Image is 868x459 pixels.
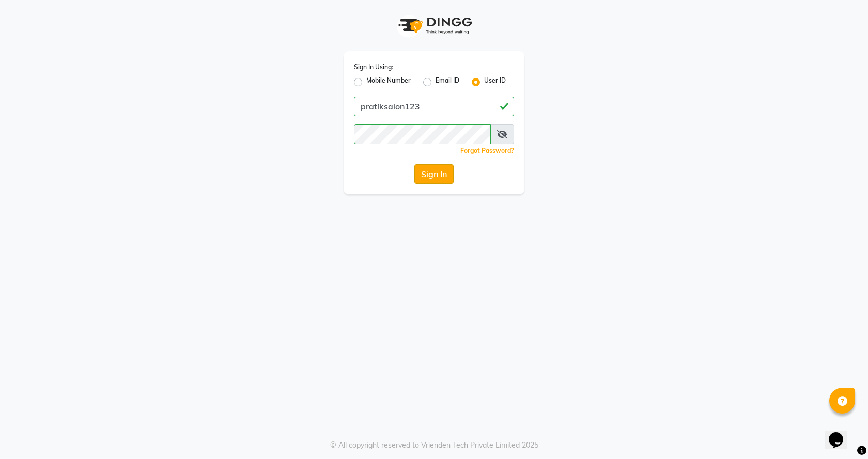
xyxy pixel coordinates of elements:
input: Username [354,97,514,116]
label: Mobile Number [366,76,411,88]
label: Sign In Using: [354,62,393,72]
input: Username [354,124,491,144]
label: Email ID [436,76,459,88]
button: Sign In [414,164,454,184]
a: Forgot Password? [460,147,514,154]
iframe: chat widget [825,418,858,449]
img: logo1.svg [393,10,475,41]
label: User ID [484,76,506,88]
